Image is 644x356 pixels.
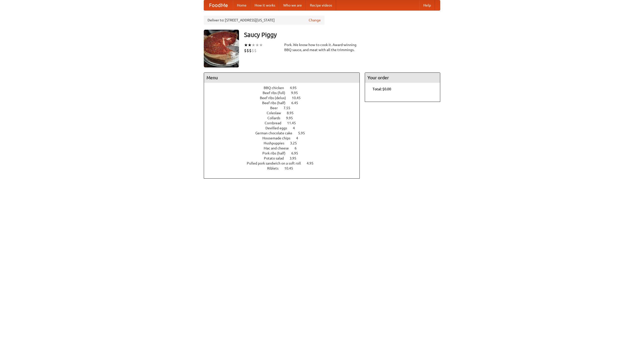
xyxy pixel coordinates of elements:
a: German chocolate cake 5.95 [255,131,314,135]
li: ★ [255,42,259,48]
span: Pulled pork sandwich on a soft roll [247,161,306,165]
a: Beer 7.55 [270,106,300,110]
a: Devilled eggs 4 [265,126,304,130]
a: Beef ribs (full) 9.95 [263,91,307,95]
span: Beef ribs (delux) [260,96,291,100]
a: Housemade chips 4 [262,136,307,140]
a: Pork ribs (half) 6.95 [262,151,307,155]
span: Housemade chips [262,136,295,140]
a: FoodMe [204,0,233,10]
h3: Saucy Piggy [244,30,440,40]
span: Mac and cheese [264,146,294,150]
a: Collards 9.95 [267,116,302,120]
span: Potato salad [264,156,289,160]
span: 11.45 [287,121,301,125]
span: 7.55 [284,106,295,110]
span: 4 [293,126,300,130]
a: Mac and cheese 6 [264,146,306,150]
span: Cornbread [265,121,286,125]
span: Hushpuppies [264,141,289,145]
a: Home [233,0,251,10]
span: 5.95 [298,131,310,135]
a: Hushpuppies 3.25 [264,141,306,145]
a: Cornbread 11.45 [265,121,305,125]
span: 8.95 [287,111,299,115]
span: 10.45 [292,96,306,100]
a: Pulled pork sandwich on a soft roll 4.95 [247,161,323,165]
span: 4.95 [307,161,318,165]
a: Recipe videos [306,0,336,10]
a: Who we are [279,0,306,10]
h4: Menu [204,73,359,83]
span: Beef ribs (half) [262,101,291,105]
a: Riblets 10.45 [267,166,302,170]
a: Coleslaw 8.95 [267,111,303,115]
div: Pork. We know how to cook it. Award-winning BBQ sauce, and meat with all the trimmings. [284,42,360,52]
b: Total: $0.00 [373,87,391,91]
span: Beer [270,106,283,110]
li: $ [252,48,254,53]
span: Collards [267,116,285,120]
a: Beef ribs (delux) 10.45 [260,96,310,100]
span: 9.95 [286,116,298,120]
div: Deliver to: [STREET_ADDRESS][US_STATE] [204,16,325,25]
li: ★ [244,42,248,48]
a: Change [309,18,321,23]
span: 3.25 [290,141,302,145]
span: 6.95 [291,151,303,155]
span: Pork ribs (half) [262,151,291,155]
h4: Your order [365,73,440,83]
li: $ [244,48,247,53]
span: Beef ribs (full) [263,91,290,95]
span: 3.95 [290,156,301,160]
span: 10.45 [284,166,298,170]
span: 6.45 [291,101,303,105]
a: BBQ chicken 4.95 [264,86,306,90]
span: 9.95 [291,91,303,95]
a: Potato salad 3.95 [264,156,306,160]
li: ★ [252,42,255,48]
a: How it works [251,0,279,10]
li: $ [254,48,257,53]
span: German chocolate cake [255,131,297,135]
span: 4.95 [290,86,302,90]
a: Beef ribs (half) 6.45 [262,101,307,105]
span: Coleslaw [267,111,286,115]
li: ★ [259,42,263,48]
span: BBQ chicken [264,86,289,90]
li: $ [249,48,252,53]
a: Help [419,0,435,10]
li: $ [247,48,249,53]
span: Riblets [267,166,284,170]
img: angular.jpg [204,30,239,67]
span: 6 [295,146,302,150]
span: Devilled eggs [265,126,292,130]
li: ★ [248,42,252,48]
span: 4 [296,136,303,140]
